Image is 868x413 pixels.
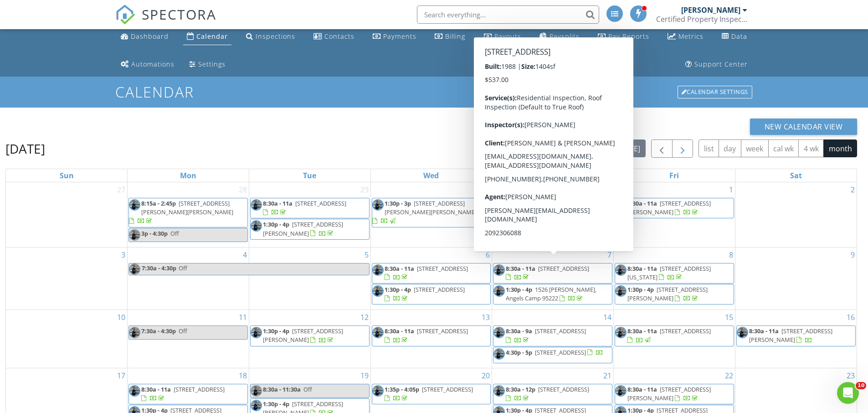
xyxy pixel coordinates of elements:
[142,5,216,24] span: SPECTORA
[385,264,414,273] span: 8:30a - 11a
[251,327,262,338] img: screenshot_20250225_164559.png
[131,60,175,68] div: Automations
[117,56,178,73] a: Automations (Advanced)
[237,368,249,383] a: Go to August 18, 2025
[544,169,562,182] a: Thursday
[506,199,589,216] a: 8:30a - 11a [STREET_ADDRESS]
[506,264,589,281] a: 8:30a - 11a [STREET_ADDRESS]
[627,264,711,281] a: 8:30a - 11a [STREET_ADDRESS][US_STATE]
[723,310,735,325] a: Go to August 15, 2025
[6,310,128,368] td: Go to August 10, 2025
[627,199,711,216] a: 8:30a - 11a [STREET_ADDRESS][PERSON_NAME]
[615,264,627,276] img: screenshot_20250225_164559.png
[183,28,231,45] a: Calendar
[506,220,532,228] span: 1:30p - 4p
[129,199,233,225] a: 8:15a - 2:45p [STREET_ADDRESS][PERSON_NAME][PERSON_NAME]
[656,15,747,24] div: Certified Property Inspections, Inc
[480,28,525,45] a: Payouts
[359,310,370,325] a: Go to August 12, 2025
[493,384,612,404] a: 8:30a - 12p [STREET_ADDRESS]
[615,325,734,346] a: 8:30a - 11a [STREET_ADDRESS]
[369,28,420,45] a: Payments
[301,169,318,182] a: Tuesday
[614,182,735,247] td: Go to August 1, 2025
[445,32,465,41] div: Billing
[385,264,468,281] a: 8:30a - 11a [STREET_ADDRESS]
[372,385,384,397] img: screenshot_20250225_164559.png
[480,368,492,383] a: Go to August 20, 2025
[849,182,857,197] a: Go to August 2, 2025
[737,327,748,338] img: screenshot_20250225_164559.png
[660,327,711,335] span: [STREET_ADDRESS]
[141,199,233,216] span: [STREET_ADDRESS][PERSON_NAME][PERSON_NAME]
[601,368,613,383] a: Go to August 21, 2025
[310,28,358,45] a: Contacts
[422,385,473,393] span: [STREET_ADDRESS]
[119,248,127,262] a: Go to August 3, 2025
[385,385,419,393] span: 1:35p - 4:05p
[506,220,586,237] a: 1:30p - 4p [STREET_ADDRESS]
[849,248,857,262] a: Go to August 9, 2025
[185,56,229,73] a: Settings
[550,32,580,41] div: Paysplits
[627,199,711,216] span: [STREET_ADDRESS][PERSON_NAME]
[668,169,681,182] a: Friday
[385,285,411,294] span: 1:30p - 4p
[615,198,734,218] a: 8:30a - 11a [STREET_ADDRESS][PERSON_NAME]
[179,327,187,335] span: Off
[506,385,535,393] span: 8:30a - 12p
[128,384,248,404] a: 8:30a - 11a [STREET_ADDRESS]
[385,285,465,302] a: 1:30p - 4p [STREET_ADDRESS]
[480,310,492,325] a: Go to August 13, 2025
[749,327,832,344] span: [STREET_ADDRESS][PERSON_NAME]
[493,347,612,363] a: 4:30p - 5p [STREET_ADDRESS]
[372,327,384,338] img: screenshot_20250225_164559.png
[493,385,505,397] img: screenshot_20250225_164559.png
[718,28,751,45] a: Data
[615,384,734,404] a: 8:30a - 11a [STREET_ADDRESS][PERSON_NAME]
[749,327,779,335] span: 8:30a - 11a
[385,199,411,207] span: 1:30p - 3p
[263,327,289,335] span: 1:30p - 4p
[538,264,589,273] span: [STREET_ADDRESS]
[370,182,492,247] td: Go to July 30, 2025
[736,325,856,346] a: 8:30a - 11a [STREET_ADDRESS][PERSON_NAME]
[263,220,289,228] span: 1:30p - 4p
[417,264,468,273] span: [STREET_ADDRESS]
[372,384,491,404] a: 1:35p - 4:05p [STREET_ADDRESS]
[237,182,249,197] a: Go to July 28, 2025
[385,327,468,344] a: 8:30a - 11a [STREET_ADDRESS]
[506,199,535,207] span: 8:30a - 11a
[506,348,532,356] span: 4:30p - 5p
[372,284,491,305] a: 1:30p - 4p [STREET_ADDRESS]
[131,32,169,41] div: Dashboard
[627,327,657,335] span: 8:30a - 11a
[615,263,734,284] a: 8:30a - 11a [STREET_ADDRESS][US_STATE]
[6,247,128,310] td: Go to August 3, 2025
[263,199,293,207] span: 8:30a - 11a
[129,263,140,275] img: screenshot_20250225_164559.png
[251,220,262,232] img: screenshot_20250225_164559.png
[535,327,586,335] span: [STREET_ADDRESS]
[372,263,491,284] a: 8:30a - 11a [STREET_ADDRESS]
[128,247,249,310] td: Go to August 4, 2025
[251,385,262,397] img: screenshot_20250225_164559.png
[263,327,343,344] a: 1:30p - 4p [STREET_ADDRESS][PERSON_NAME]
[372,264,384,276] img: screenshot_20250225_164559.png
[414,285,465,294] span: [STREET_ADDRESS]
[615,284,734,305] a: 1:30p - 4p [STREET_ADDRESS][PERSON_NAME]
[263,385,301,393] span: 8:30a - 11:30a
[492,182,614,247] td: Go to July 31, 2025
[129,327,140,338] img: screenshot_20250225_164559.png
[484,248,492,262] a: Go to August 6, 2025
[115,368,127,383] a: Go to August 17, 2025
[251,199,262,211] img: screenshot_20250225_164559.png
[372,199,384,211] img: screenshot_20250225_164559.png
[627,385,711,402] span: [STREET_ADDRESS][PERSON_NAME]
[535,220,586,228] span: [STREET_ADDRESS]
[506,285,596,302] span: 1526 [PERSON_NAME], Angels Camp 95222
[536,28,583,45] a: Paysplits
[493,327,505,338] img: screenshot_20250225_164559.png
[115,5,135,25] img: The Best Home Inspection Software - Spectora
[538,199,589,207] span: [STREET_ADDRESS]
